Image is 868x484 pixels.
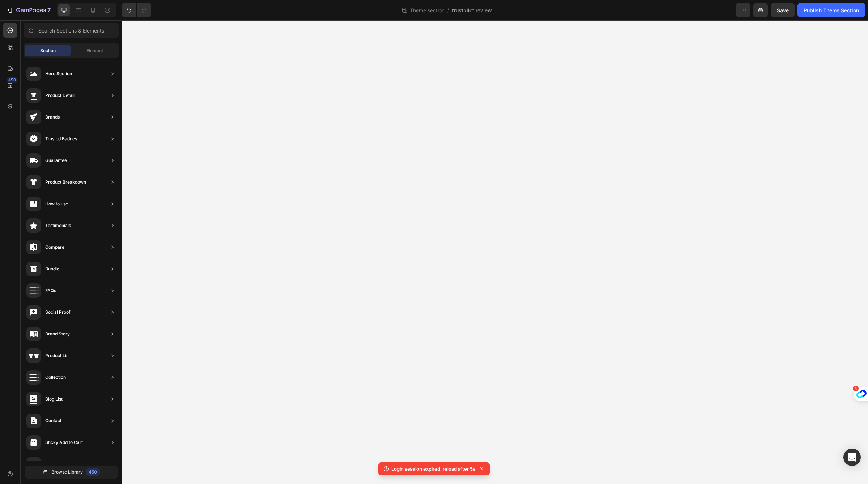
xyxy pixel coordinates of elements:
div: Custom Footer [45,461,76,468]
div: FAQs [45,287,56,294]
div: Sticky Add to Cart [45,439,83,446]
p: 7 [47,6,51,14]
div: 450 [86,468,100,476]
div: Social Proof [45,309,71,316]
div: Bundle [45,265,59,273]
span: Section [40,47,56,54]
button: Save [771,3,795,17]
div: Collection [45,374,66,381]
span: Save [777,7,789,13]
div: Product List [45,352,70,359]
div: Brands [45,113,60,121]
div: Blog List [45,395,63,403]
div: Publish Theme Section [804,7,859,14]
div: Hero Section [45,70,72,77]
div: How to use [45,200,68,207]
iframe: To enrich screen reader interactions, please activate Accessibility in Grammarly extension settings [122,20,868,484]
div: Brand Story [45,330,70,338]
p: Login session expired, reload after 5s [391,465,475,472]
div: Testimonials [45,222,71,229]
span: trustpilot review [452,7,492,14]
div: Contact [45,417,61,424]
span: Element [86,47,103,54]
span: Browse Library [51,469,83,475]
div: Compare [45,244,64,251]
div: Trusted Badges [45,135,77,142]
div: Guarantee [45,157,67,164]
div: Product Breakdown [45,179,86,186]
button: Browse Library450 [25,466,118,479]
div: Product Detail [45,92,75,99]
input: Search Sections & Elements [24,23,119,38]
button: 7 [3,3,54,17]
div: Undo/Redo [122,3,151,17]
div: Open Intercom Messenger [843,449,861,466]
span: / [447,7,449,14]
div: 450 [7,77,17,83]
span: Theme section [408,7,446,14]
button: Publish Theme Section [797,3,865,17]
